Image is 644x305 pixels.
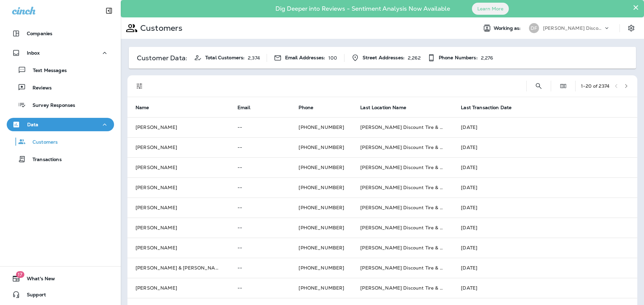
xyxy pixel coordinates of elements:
[20,276,55,284] span: What's New
[290,258,352,278] td: [PHONE_NUMBER]
[127,258,229,278] td: [PERSON_NAME] & [PERSON_NAME]
[26,68,67,74] p: Text Messages
[7,46,114,60] button: Inbox
[127,278,229,298] td: [PERSON_NAME]
[453,117,637,137] td: [DATE]
[205,55,245,61] span: Total Customers:
[360,184,571,190] span: [PERSON_NAME] Discount Tire & Alignment [GEOGRAPHIC_DATA] ([STREET_ADDRESS])
[408,55,421,61] p: 2,262
[136,105,149,110] span: Name
[360,285,571,291] span: [PERSON_NAME] Discount Tire & Alignment [GEOGRAPHIC_DATA] ([STREET_ADDRESS])
[26,102,75,109] p: Survey Responses
[290,218,352,238] td: [PHONE_NUMBER]
[299,105,313,110] span: Phone
[7,272,114,285] button: 17What's New
[237,105,250,110] span: Email
[237,225,282,230] p: --
[556,79,570,93] button: Edit Fields
[360,105,406,110] span: Last Location Name
[439,55,478,61] span: Phone Numbers:
[127,198,229,218] td: [PERSON_NAME]
[453,157,637,177] td: [DATE]
[290,117,352,137] td: [PHONE_NUMBER]
[256,8,470,10] p: Dig Deeper into Reviews - Sentiment Analysis Now Available
[453,258,637,278] td: [DATE]
[27,31,52,36] p: Companies
[237,245,282,250] p: --
[290,198,352,218] td: [PHONE_NUMBER]
[290,177,352,198] td: [PHONE_NUMBER]
[461,105,512,110] span: Last Transaction Date
[7,98,114,112] button: Survey Responses
[237,205,282,210] p: --
[26,85,52,91] p: Reviews
[360,124,571,130] span: [PERSON_NAME] Discount Tire & Alignment [GEOGRAPHIC_DATA] ([STREET_ADDRESS])
[494,25,522,31] span: Working as:
[360,164,571,170] span: [PERSON_NAME] Discount Tire & Alignment [GEOGRAPHIC_DATA] ([STREET_ADDRESS])
[299,104,322,110] span: Phone
[532,79,545,93] button: Search Customers
[7,80,114,94] button: Reviews
[363,55,405,61] span: Street Addresses:
[290,157,352,177] td: [PHONE_NUMBER]
[360,225,571,231] span: [PERSON_NAME] Discount Tire & Alignment [GEOGRAPHIC_DATA] ([STREET_ADDRESS])
[472,3,509,15] button: Learn More
[453,137,637,157] td: [DATE]
[7,135,114,149] button: Customers
[136,104,158,110] span: Name
[328,55,337,61] p: 100
[237,125,282,130] p: --
[453,198,637,218] td: [DATE]
[133,79,146,93] button: Filters
[360,104,415,110] span: Last Location Name
[290,278,352,298] td: [PHONE_NUMBER]
[290,137,352,157] td: [PHONE_NUMBER]
[127,238,229,258] td: [PERSON_NAME]
[7,288,114,301] button: Support
[7,63,114,77] button: Text Messages
[127,177,229,198] td: [PERSON_NAME]
[137,55,187,61] p: Customer Data:
[543,25,603,31] p: [PERSON_NAME] Discount Tire & Alignment
[138,23,182,33] p: Customers
[100,4,118,17] button: Collapse Sidebar
[27,122,39,127] p: Data
[461,104,520,110] span: Last Transaction Date
[127,117,229,137] td: [PERSON_NAME]
[360,245,571,251] span: [PERSON_NAME] Discount Tire & Alignment [GEOGRAPHIC_DATA] ([STREET_ADDRESS])
[20,292,46,300] span: Support
[127,218,229,238] td: [PERSON_NAME]
[360,265,571,271] span: [PERSON_NAME] Discount Tire & Alignment [GEOGRAPHIC_DATA] ([STREET_ADDRESS])
[27,50,40,56] p: Inbox
[237,104,259,110] span: Email
[453,238,637,258] td: [DATE]
[290,238,352,258] td: [PHONE_NUMBER]
[453,278,637,298] td: [DATE]
[127,137,229,157] td: [PERSON_NAME]
[285,55,325,61] span: Email Addresses:
[237,145,282,150] p: --
[237,185,282,190] p: --
[237,165,282,170] p: --
[633,2,639,13] button: Close
[7,152,114,166] button: Transactions
[127,157,229,177] td: [PERSON_NAME]
[237,265,282,271] p: --
[248,55,260,61] p: 2,374
[581,83,609,89] div: 1 - 20 of 2374
[481,55,493,61] p: 2,276
[26,157,62,163] p: Transactions
[360,144,571,150] span: [PERSON_NAME] Discount Tire & Alignment [GEOGRAPHIC_DATA] ([STREET_ADDRESS])
[453,218,637,238] td: [DATE]
[360,205,571,211] span: [PERSON_NAME] Discount Tire & Alignment [GEOGRAPHIC_DATA] ([STREET_ADDRESS])
[453,177,637,198] td: [DATE]
[7,118,114,131] button: Data
[26,139,58,146] p: Customers
[625,22,637,34] button: Settings
[529,23,539,33] div: DF
[7,27,114,40] button: Companies
[16,271,24,278] span: 17
[237,285,282,291] p: --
